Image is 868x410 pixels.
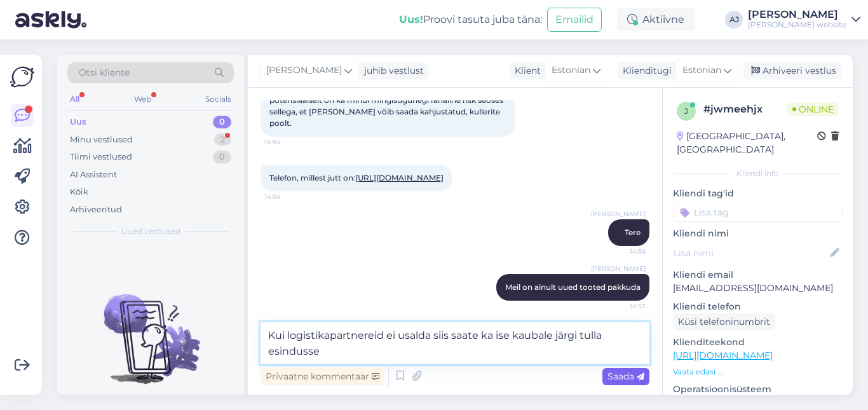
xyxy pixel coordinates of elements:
div: Aktiivne [617,8,695,31]
span: [PERSON_NAME] [266,64,342,78]
img: Askly Logo [10,65,34,89]
a: [URL][DOMAIN_NAME] [673,350,773,361]
div: Web [132,91,154,107]
input: Lisa tag [673,203,843,222]
button: Emailid [547,8,602,32]
div: Klienditugi [618,64,672,78]
div: juhib vestlust [359,64,424,78]
textarea: Kui logistikapartnereid ei usalda siis saate ka ise kaubale järgi tulla esindusse [261,322,649,364]
div: Minu vestlused [70,133,133,146]
b: Uus! [399,13,423,25]
div: Socials [203,91,234,107]
span: Estonian [682,64,721,78]
span: Uued vestlused [121,226,180,237]
span: 14:56 [598,247,646,256]
input: Lisa nimi [674,246,828,260]
div: Arhiveeri vestlus [743,62,841,79]
span: Tere [625,228,641,237]
div: Küsi telefoninumbrit [673,313,775,331]
p: Operatsioonisüsteem [673,383,843,396]
span: 14:54 [264,137,312,147]
div: 0 [213,116,231,128]
p: [EMAIL_ADDRESS][DOMAIN_NAME] [673,282,843,295]
span: 14:57 [598,301,646,311]
p: Kliendi nimi [673,227,843,240]
span: j [684,106,688,116]
span: Saada [607,371,644,382]
div: All [67,91,82,107]
div: Kõik [70,186,88,198]
span: [PERSON_NAME] [591,209,646,219]
p: Kliendi tag'id [673,187,843,200]
div: Kliendi info [673,168,843,179]
div: 0 [213,151,231,163]
p: Vaata edasi ... [673,366,843,378]
a: [PERSON_NAME][PERSON_NAME] website [748,10,860,30]
div: [PERSON_NAME] website [748,20,846,30]
div: Privaatne kommentaar [261,368,384,385]
div: # jwmeehjx [703,102,787,117]
div: Proovi tasuta juba täna: [399,12,542,27]
span: Estonian [552,64,590,78]
div: Arhiveeritud [70,203,122,216]
span: Meil on ainult uued tooted pakkuda [505,282,641,292]
img: No chats [57,271,244,386]
p: Klienditeekond [673,336,843,349]
span: Online [787,102,839,116]
span: 14:54 [264,192,312,202]
div: 2 [214,133,231,146]
a: [URL][DOMAIN_NAME] [355,173,444,182]
span: Telefon, millest jutt on: [269,173,444,182]
div: [GEOGRAPHIC_DATA], [GEOGRAPHIC_DATA] [677,130,817,156]
div: Tiimi vestlused [70,151,132,163]
span: Otsi kliente [79,66,130,79]
div: Uus [70,116,86,128]
div: AI Assistent [70,168,117,181]
div: AJ [725,11,743,29]
p: Kliendi email [673,268,843,282]
p: Kliendi telefon [673,300,843,313]
div: Klient [510,64,541,78]
div: [PERSON_NAME] [748,10,846,20]
span: [PERSON_NAME] [591,264,646,273]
